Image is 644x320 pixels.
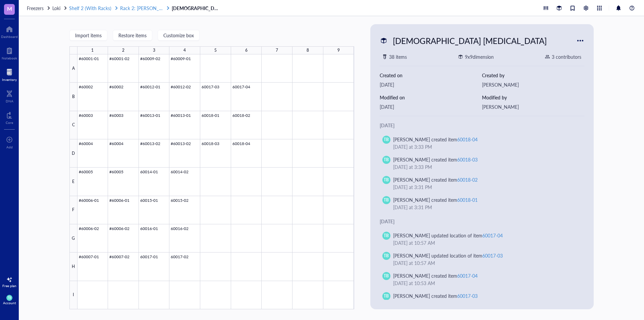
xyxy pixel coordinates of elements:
div: F [69,196,77,224]
div: 7 [276,46,278,55]
a: Freezers [27,5,51,11]
div: [DATE] [380,218,584,225]
div: 60018-03 [457,156,478,163]
a: TB[PERSON_NAME] created item60018-01[DATE] at 3:31 PM [380,193,584,214]
span: Restore items [118,33,147,38]
div: Notebook [2,56,17,60]
div: Modified on [380,94,482,101]
div: [DATE] at 10:53 AM [393,279,576,287]
div: A [69,54,77,83]
div: 1 [91,46,94,55]
div: 60018-04 [457,136,478,143]
span: TB [384,253,389,259]
div: [PERSON_NAME] created item [393,176,478,183]
div: 2 [122,46,124,55]
span: TB [384,137,389,143]
a: TB[PERSON_NAME] created item60018-02[DATE] at 3:31 PM [380,173,584,193]
div: [DATE] [380,122,584,129]
div: [DATE] at 10:53 AM [393,300,576,307]
span: Loki [52,5,60,11]
div: Created by [482,72,584,79]
div: B [69,83,77,111]
a: TB[PERSON_NAME] created item60017-03[DATE] at 10:53 AM [380,289,584,310]
a: Loki [52,5,68,11]
div: 8 [307,46,309,55]
div: [PERSON_NAME] created item [393,272,478,279]
div: 3 contributors [552,53,581,60]
button: Restore items [113,30,152,41]
a: TB[PERSON_NAME] updated location of item60017-04[DATE] at 10:57 AM [380,229,584,249]
span: TB [8,296,11,300]
div: [PERSON_NAME] created item [393,136,478,143]
div: Core [6,121,13,125]
div: D [69,139,77,168]
div: [PERSON_NAME] [482,81,584,88]
a: Core [6,110,13,125]
div: Dashboard [1,35,18,39]
div: 60017-03 [482,252,503,259]
div: Modified by [482,94,584,101]
span: M [7,4,12,13]
span: TB [384,197,389,203]
span: TB [384,293,389,299]
a: Dashboard [1,24,18,39]
div: [DATE] at 3:33 PM [393,143,576,150]
a: Shelf 2 (With Racks)Rack 2: [PERSON_NAME]/[PERSON_NAME] Lab (EPICenter) [69,5,170,11]
div: 6 [245,46,248,55]
div: G [69,224,77,253]
div: [PERSON_NAME] [482,103,584,110]
a: DNA [6,88,13,103]
div: [DATE] at 3:31 PM [393,203,576,211]
div: 9 [337,46,340,55]
span: TB [384,177,389,183]
span: TB [384,157,389,163]
div: 60017-04 [457,272,478,279]
span: Freezers [27,5,44,11]
div: [DATE] at 3:31 PM [393,183,576,191]
div: 5 [214,46,217,55]
div: [PERSON_NAME] updated location of item [393,232,503,239]
div: 4 [183,46,186,55]
span: Customize box [163,33,194,38]
a: TB[PERSON_NAME] created item60017-04[DATE] at 10:53 AM [380,269,584,289]
a: TB[PERSON_NAME] created item60018-04[DATE] at 3:33 PM [380,133,584,153]
div: 60017-04 [482,232,503,239]
span: TB [384,273,389,279]
div: [DATE] at 3:33 PM [393,163,576,171]
div: [DATE] at 10:57 AM [393,239,576,246]
div: E [69,168,77,196]
div: Free plan [2,284,16,288]
div: Add [6,145,13,149]
div: [PERSON_NAME] created item [393,292,478,300]
span: Import items [75,33,102,38]
div: [DATE] at 10:57 AM [393,259,576,267]
div: [PERSON_NAME] created item [393,196,478,203]
div: Created on [380,72,482,79]
button: Customize box [158,30,200,41]
div: [PERSON_NAME] updated location of item [393,252,503,259]
div: 9 x 9 dimension [465,53,494,60]
div: C [69,111,77,139]
div: [DEMOGRAPHIC_DATA] [MEDICAL_DATA] [390,34,550,48]
span: Shelf 2 (With Racks) [69,5,111,11]
div: 38 items [389,53,407,60]
div: 60018-02 [457,176,478,183]
div: 60018-01 [457,196,478,203]
div: I [69,281,77,309]
span: Rack 2: [PERSON_NAME]/[PERSON_NAME] Lab (EPICenter) [120,5,246,11]
div: DNA [6,99,13,103]
a: [DEMOGRAPHIC_DATA] [MEDICAL_DATA] [172,5,222,11]
a: TB[PERSON_NAME] updated location of item60017-03[DATE] at 10:57 AM [380,249,584,269]
div: 60017-03 [457,292,478,299]
div: [DATE] [380,81,482,88]
a: Notebook [2,45,17,60]
div: Inventory [2,78,17,82]
div: Account [3,301,16,305]
button: Import items [69,30,107,41]
a: TB[PERSON_NAME] created item60018-03[DATE] at 3:33 PM [380,153,584,173]
div: 3 [153,46,155,55]
div: H [69,253,77,281]
div: [PERSON_NAME] created item [393,156,478,163]
div: [DATE] [380,103,482,110]
a: Inventory [2,67,17,82]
